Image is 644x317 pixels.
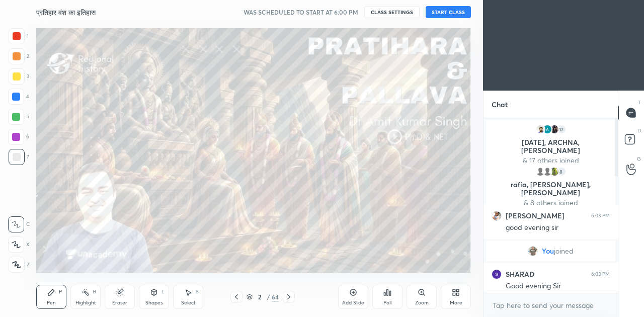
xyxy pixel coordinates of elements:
img: bdc936b60f3149d5ab6bfebc4a1b3cd0.95848616_3 [542,124,552,134]
span: You [542,247,554,255]
div: Pen [47,300,56,305]
img: 3 [492,269,502,279]
button: START CLASS [426,6,471,18]
p: D [637,127,641,134]
h6: [PERSON_NAME] [506,211,565,220]
div: Good evening Sir [506,281,610,291]
div: 64 [272,292,279,301]
p: [DATE], ARCHNA, [PERSON_NAME] [492,138,609,154]
div: 17 [556,124,567,134]
div: 3 [9,68,29,85]
div: 6:03 PM [591,271,610,277]
span: joined [554,247,574,255]
div: Z [9,257,30,273]
div: 6 [8,129,29,145]
div: C [8,216,30,232]
div: Shapes [145,300,163,305]
p: & 17 others joined [492,156,609,165]
div: Poll [383,300,391,305]
img: 280b131d01cc4ad68eaa6285ac226775.jpg [549,124,559,134]
h4: प्रतिहार वंश का इतिहास [36,8,96,17]
img: 49a9eb43ff94402ea99b719892cbe0cf.jpg [549,167,559,177]
div: Eraser [112,300,127,305]
div: S [196,289,199,294]
div: 2 [255,294,265,300]
div: 1 [9,28,29,44]
img: default.png [542,167,552,177]
div: 8 [556,167,567,177]
h6: SHARAD [506,270,534,279]
img: 9cd1eca5dd504a079fc002e1a6cbad3b.None [528,246,538,256]
img: a537aff67a7643be8ae5bc2f6208ba23.jpg [535,124,545,134]
div: 4 [8,89,29,105]
h5: WAS SCHEDULED TO START AT 6:00 PM [244,8,358,17]
div: H [93,289,96,294]
div: 2 [9,48,29,64]
div: 6:03 PM [591,213,610,219]
p: rafia, [PERSON_NAME], [PERSON_NAME] [492,181,609,197]
div: grid [484,118,618,293]
div: 7 [9,149,29,165]
div: P [59,289,62,294]
div: good evening sir [506,223,610,233]
p: T [638,99,641,106]
img: default.png [535,167,545,177]
div: 5 [8,109,29,125]
p: & 8 others joined [492,199,609,207]
div: Add Slide [342,300,364,305]
div: Zoom [415,300,429,305]
div: L [162,289,165,294]
div: Select [181,300,196,305]
img: f4529fada3c649f196a16d4cfde52b63.jpg [492,211,502,221]
p: G [637,155,641,163]
p: Chat [484,91,516,118]
div: More [450,300,462,305]
button: CLASS SETTINGS [364,6,420,18]
div: Highlight [75,300,96,305]
div: X [8,236,30,253]
div: / [267,294,270,300]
